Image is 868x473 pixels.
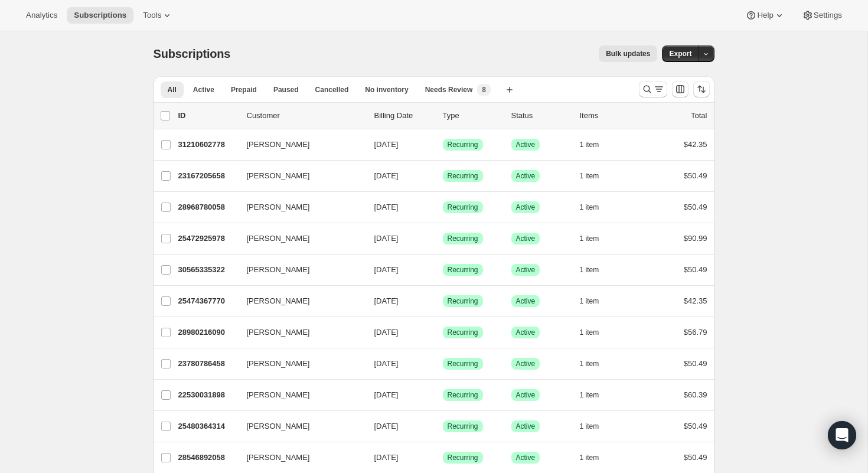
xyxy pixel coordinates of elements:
span: [PERSON_NAME] [247,420,310,432]
button: 1 item [580,293,612,309]
span: [DATE] [374,328,399,337]
p: Total [691,110,707,122]
span: Active [193,85,214,94]
div: Items [580,110,639,122]
span: Recurring [448,171,478,181]
span: [PERSON_NAME] [247,201,310,213]
p: Customer [247,110,365,122]
button: 1 item [580,449,612,466]
span: Recurring [448,422,478,431]
p: 28968780058 [178,201,237,213]
button: [PERSON_NAME] [240,229,358,248]
div: 25474367770[PERSON_NAME][DATE]SuccessRecurringSuccessActive1 item$42.35 [178,293,707,309]
div: 23780786458[PERSON_NAME][DATE]SuccessRecurringSuccessActive1 item$50.49 [178,355,707,372]
span: $60.39 [684,390,707,399]
span: Active [516,453,536,462]
span: $50.49 [684,171,707,180]
button: Help [738,7,792,24]
p: 25474367770 [178,295,237,307]
span: Subscriptions [154,47,231,60]
span: [DATE] [374,140,399,149]
p: 23167205658 [178,170,237,182]
span: Prepaid [231,85,257,94]
span: 1 item [580,422,599,431]
span: Export [669,49,691,58]
span: 1 item [580,203,599,212]
span: Active [516,296,536,306]
span: 1 item [580,328,599,337]
button: Export [662,45,699,62]
span: [PERSON_NAME] [247,389,310,401]
span: 1 item [580,390,599,400]
button: [PERSON_NAME] [240,135,358,154]
span: Recurring [448,453,478,462]
div: 30565335322[PERSON_NAME][DATE]SuccessRecurringSuccessActive1 item$50.49 [178,262,707,278]
p: 23780786458 [178,358,237,370]
button: [PERSON_NAME] [240,386,358,405]
span: [DATE] [374,265,399,274]
button: Search and filter results [639,81,667,97]
span: Tools [143,11,161,20]
span: [PERSON_NAME] [247,264,310,276]
div: Open Intercom Messenger [828,421,856,449]
button: [PERSON_NAME] [240,448,358,467]
span: Active [516,328,536,337]
span: Active [516,203,536,212]
div: 25472925978[PERSON_NAME][DATE]SuccessRecurringSuccessActive1 item$90.99 [178,230,707,247]
button: 1 item [580,262,612,278]
p: ID [178,110,237,122]
p: 25472925978 [178,233,237,244]
span: 1 item [580,359,599,368]
span: [PERSON_NAME] [247,295,310,307]
span: [PERSON_NAME] [247,327,310,338]
button: 1 item [580,355,612,372]
span: [PERSON_NAME] [247,170,310,182]
span: $50.49 [684,453,707,462]
span: $50.49 [684,203,707,211]
button: 1 item [580,168,612,184]
span: 1 item [580,171,599,181]
span: Recurring [448,328,478,337]
div: 28980216090[PERSON_NAME][DATE]SuccessRecurringSuccessActive1 item$56.79 [178,324,707,341]
span: 1 item [580,453,599,462]
p: 22530031898 [178,389,237,401]
button: 1 item [580,199,612,216]
span: All [168,85,177,94]
button: 1 item [580,230,612,247]
span: Cancelled [315,85,349,94]
p: 28980216090 [178,327,237,338]
span: [DATE] [374,422,399,430]
span: $50.49 [684,265,707,274]
span: Bulk updates [606,49,650,58]
span: [DATE] [374,171,399,180]
button: [PERSON_NAME] [240,167,358,185]
p: 25480364314 [178,420,237,432]
span: [DATE] [374,359,399,368]
span: $42.35 [684,140,707,149]
span: Recurring [448,390,478,400]
div: Type [443,110,502,122]
span: [DATE] [374,453,399,462]
span: $50.49 [684,359,707,368]
button: Customize table column order and visibility [672,81,688,97]
button: Settings [795,7,849,24]
span: Active [516,390,536,400]
span: Active [516,171,536,181]
span: Recurring [448,140,478,149]
span: Recurring [448,203,478,212]
button: [PERSON_NAME] [240,198,358,217]
span: $90.99 [684,234,707,243]
p: Status [511,110,570,122]
button: [PERSON_NAME] [240,417,358,436]
button: [PERSON_NAME] [240,292,358,311]
span: Needs Review [425,85,473,94]
div: IDCustomerBilling DateTypeStatusItemsTotal [178,110,707,122]
span: Active [516,140,536,149]
span: [PERSON_NAME] [247,358,310,370]
p: Billing Date [374,110,433,122]
span: Active [516,422,536,431]
button: 1 item [580,418,612,435]
span: Paused [273,85,299,94]
span: 1 item [580,265,599,275]
div: 25480364314[PERSON_NAME][DATE]SuccessRecurringSuccessActive1 item$50.49 [178,418,707,435]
